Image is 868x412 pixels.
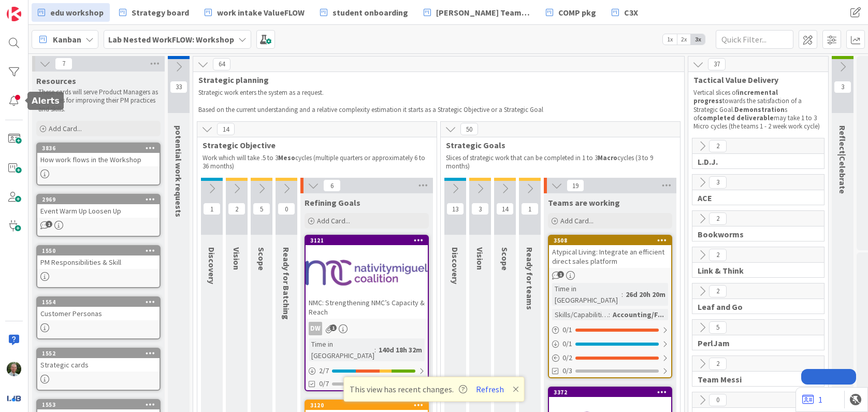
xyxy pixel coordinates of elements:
[306,236,428,245] div: 3121
[698,193,811,203] span: ACE
[7,7,21,21] img: Visit kanbanzone.com
[709,358,727,370] span: 2
[475,247,485,270] span: Vision
[549,337,671,350] div: 0/1
[562,338,572,349] span: 0 / 1
[376,344,425,356] div: 140d 18h 32m
[693,88,779,105] strong: incremental progress
[173,125,184,217] span: potential work requests
[32,96,60,106] h5: Alerts
[554,389,671,396] div: 3372
[228,203,245,215] span: 2
[37,255,160,269] div: PM Responsibilities & Skill
[549,236,671,245] div: 3508
[37,297,160,320] div: 1554Customer Personas
[108,34,234,45] b: Lab Nested WorkFLOW: Workshop
[716,30,793,49] input: Quick Filter...
[802,393,822,406] a: 1
[37,297,160,307] div: 1554
[37,307,160,320] div: Customer Personas
[38,88,158,113] p: These cards will serve Product Managers as resources for improving their PM practices and skills.
[693,75,815,85] span: Tactical Value Delivery
[548,197,620,208] span: Teams are working
[202,140,424,150] span: Strategic Objective
[46,221,52,228] span: 1
[217,6,305,19] span: work intake ValueFLOW
[256,247,267,271] span: Scope
[834,81,851,93] span: 3
[605,3,644,22] a: C3X
[306,322,428,335] div: DW
[560,216,594,225] span: Add Card...
[624,6,638,19] span: C3X
[598,153,617,162] strong: Macro
[306,364,428,377] div: 2/7
[374,344,376,356] span: :
[281,247,292,320] span: Ready for Batching
[610,309,667,320] div: Accounting/F...
[306,296,428,319] div: NMC: Strengthening NMC’s Capacity & Reach
[49,124,82,133] span: Add Card...
[198,75,671,85] span: Strategic planning
[37,195,160,218] div: 2969Event Warm Up Loosen Up
[699,113,774,122] strong: completed deliverable
[55,58,73,70] span: 7
[562,324,572,335] span: 0 / 1
[567,179,584,192] span: 19
[709,176,727,189] span: 3
[317,216,350,225] span: Add Card...
[203,203,221,215] span: 1
[663,34,677,45] span: 1x
[698,229,811,239] span: Bookworms
[549,236,671,268] div: 3508Atypical Living: Integrate an efficient direct sales platform
[350,383,467,395] span: This view has recent changes.
[552,309,609,320] div: Skills/Capabilities
[691,34,705,45] span: 3x
[42,401,160,408] div: 1553
[278,203,295,215] span: 0
[7,391,21,405] img: avatar
[446,140,667,150] span: Strategic Goals
[42,299,160,306] div: 1554
[232,247,242,270] span: Vision
[213,58,230,70] span: 64
[540,3,602,22] a: COMP pkg
[436,6,530,19] span: [PERSON_NAME] Team Tracker
[709,285,727,297] span: 2
[7,362,21,376] img: SH
[552,283,621,306] div: Time in [GEOGRAPHIC_DATA]
[42,145,160,152] div: 3836
[609,309,610,320] span: :
[198,89,679,97] p: Strategic work enters the system as a request.
[698,374,811,385] span: Team Messi
[37,349,160,372] div: 1552Strategic cards
[319,365,329,376] span: 2 / 7
[207,247,217,284] span: Discovery
[314,3,414,22] a: student onboarding
[37,358,160,372] div: Strategic cards
[446,203,464,215] span: 13
[471,203,489,215] span: 3
[310,237,428,244] div: 3121
[50,6,104,19] span: edu workshop
[496,203,514,215] span: 14
[132,6,189,19] span: Strategy board
[709,140,727,152] span: 2
[202,154,431,171] p: Work which will take .5 to 3 cycles (multiple quarters or approximately 6 to 36 months)
[278,153,295,162] strong: Meso
[549,323,671,336] div: 0/1
[698,265,811,276] span: Link & Think
[521,203,539,215] span: 1
[557,271,564,278] span: 1
[37,144,160,166] div: 3836How work flows in the Workshop
[37,195,160,204] div: 2969
[253,203,270,215] span: 5
[562,365,572,376] span: 0/3
[53,33,81,46] span: Kanban
[549,245,671,268] div: Atypical Living: Integrate an efficient direct sales platform
[837,125,848,194] span: Reflect|Celebrate
[677,34,691,45] span: 2x
[37,246,160,269] div: 1550PM Responsibilities & Skill
[198,3,311,22] a: work intake ValueFLOW
[562,352,572,363] span: 0 / 2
